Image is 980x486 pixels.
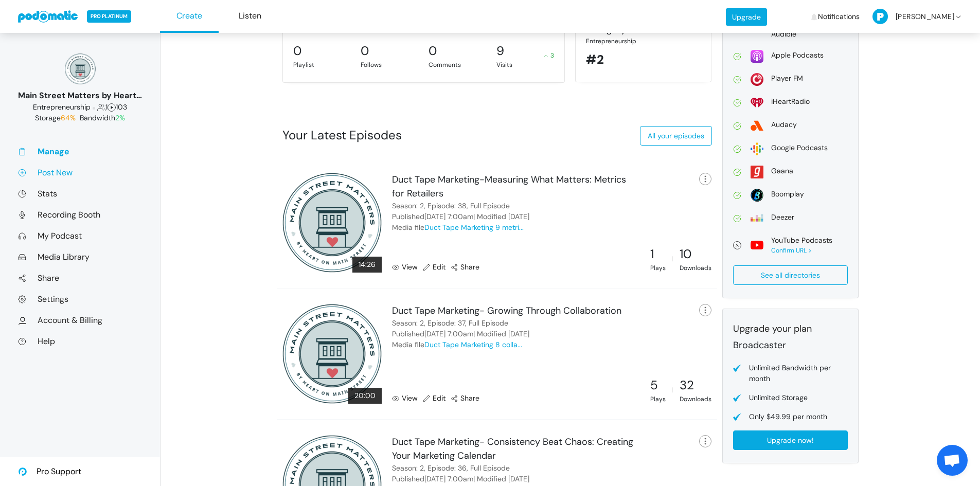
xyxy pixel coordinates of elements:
[429,42,437,60] div: 0
[650,245,666,263] div: 1
[749,392,808,403] div: Unlimited Storage
[392,304,621,318] div: Duct Tape Marketing- Growing Through Collaboration
[424,329,473,338] time: September 18, 2025 7:00am
[18,209,142,220] a: Recording Booth
[18,315,142,326] a: Account & Billing
[392,329,529,339] div: Published | Modified [DATE]
[392,435,638,463] div: Duct Tape Marketing- Consistency Beat Chaos: Creating Your Marketing Calendar
[423,262,446,273] a: Edit
[35,113,78,122] span: Storage
[733,96,848,109] a: iHeartRadio
[352,257,382,273] div: 14:26
[392,173,638,201] div: Duct Tape Marketing-Measuring What Matters: Metrics for Retailers
[771,166,793,176] div: Gaana
[87,10,131,23] span: PRO PLATINUM
[733,430,848,450] a: Upgrade now!
[733,50,848,63] a: Apple Podcasts
[451,393,479,404] a: Share
[771,96,810,107] div: iHeartRadio
[282,304,382,404] img: 300x300_17130234.png
[680,376,711,394] div: 32
[18,146,142,157] a: Manage
[61,113,76,122] span: 64%
[392,201,510,211] div: Season: 2, Episode: 38, Full Episode
[18,102,142,113] div: 1 103
[733,235,848,255] a: YouTube Podcasts Confirm URL >
[496,60,554,69] div: Visits
[733,338,848,352] div: Broadcaster
[115,113,125,122] span: 2%
[18,273,142,283] a: Share
[733,142,848,155] a: Google Podcasts
[650,394,666,404] div: Plays
[423,393,446,404] a: Edit
[751,212,763,225] img: deezer-17854ec532559b166877d7d89d3279c345eec2f597ff2478aebf0db0746bb0cd.svg
[726,8,767,26] a: Upgrade
[751,73,763,86] img: player_fm-2f731f33b7a5920876a6a59fec1291611fade0905d687326e1933154b96d4679.svg
[751,50,763,63] img: apple-26106266178e1f815f76c7066005aa6211188c2910869e7447b8cdd3a6512788.svg
[680,394,711,404] div: Downloads
[749,363,848,384] div: Unlimited Bandwidth per month
[751,142,763,155] img: google-2dbf3626bd965f54f93204bbf7eeb1470465527e396fa5b4ad72d911f40d0c40.svg
[429,60,486,69] div: Comments
[392,222,524,233] div: Media file
[818,2,860,32] span: Notifications
[733,166,848,178] a: Gaana
[680,263,711,273] div: Downloads
[18,230,142,241] a: My Podcast
[392,339,522,350] div: Media file
[80,113,125,122] span: Bandwidth
[586,37,701,46] div: Entrepreneurship
[640,126,712,146] a: All your episodes
[282,126,402,145] div: Your Latest Episodes
[424,340,522,349] a: Duct Tape Marketing 8 colla...
[733,265,848,285] a: See all directories
[937,445,968,476] div: Open chat
[680,245,711,263] div: 10
[18,336,142,347] a: Help
[361,60,418,69] div: Follows
[424,223,524,232] a: Duct Tape Marketing 9 metri...
[496,42,504,60] div: 9
[749,411,827,422] div: Only $49.99 per month
[672,385,673,394] div: |
[751,166,763,178] img: gaana-acdc428d6f3a8bcf3dfc61bc87d1a5ed65c1dda5025f5609f03e44ab3dd96560.svg
[18,457,81,486] a: Pro Support
[451,262,479,273] a: Share
[650,263,666,273] div: Plays
[221,1,279,33] a: Listen
[108,102,116,112] span: Episodes
[872,9,888,24] img: P-50-ab8a3cff1f42e3edaa744736fdbd136011fc75d0d07c0e6946c3d5a70d29199b.png
[751,119,763,132] img: audacy-5d0199fadc8dc77acc7c395e9e27ef384d0cbdead77bf92d3603ebf283057071.svg
[97,102,105,112] span: Followers
[771,212,794,223] div: Deezer
[771,246,832,255] div: Confirm URL >
[586,50,701,69] div: #2
[771,142,828,153] div: Google Podcasts
[424,212,473,221] time: September 22, 2025 7:00am
[293,60,351,69] div: Playlist
[751,189,763,202] img: boomplay-2b96be17c781bb6067f62690a2aa74937c828758cf5668dffdf1db111eff7552.svg
[424,474,473,483] time: September 15, 2025 7:00am
[771,73,803,84] div: Player FM
[392,474,529,484] div: Published | Modified [DATE]
[896,2,954,32] span: [PERSON_NAME]
[392,393,418,404] a: View
[751,96,763,109] img: i_heart_radio-0fea502c98f50158959bea423c94b18391c60ffcc3494be34c3ccd60b54f1ade.svg
[672,254,673,263] div: |
[771,235,832,246] div: YouTube Podcasts
[18,89,142,102] div: Main Street Matters by Heart on [GEOGRAPHIC_DATA]
[282,173,382,273] img: 300x300_17130234.png
[771,119,797,130] div: Audacy
[18,167,142,178] a: Post New
[733,119,848,132] a: Audacy
[771,50,824,61] div: Apple Podcasts
[771,189,804,200] div: Boomplay
[733,322,848,336] div: Upgrade your plan
[361,42,369,60] div: 0
[33,102,91,112] span: Business: Entrepreneurship
[392,463,510,474] div: Season: 2, Episode: 36, Full Episode
[392,318,508,329] div: Season: 2, Episode: 37, Full Episode
[160,1,219,33] a: Create
[872,2,963,32] a: [PERSON_NAME]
